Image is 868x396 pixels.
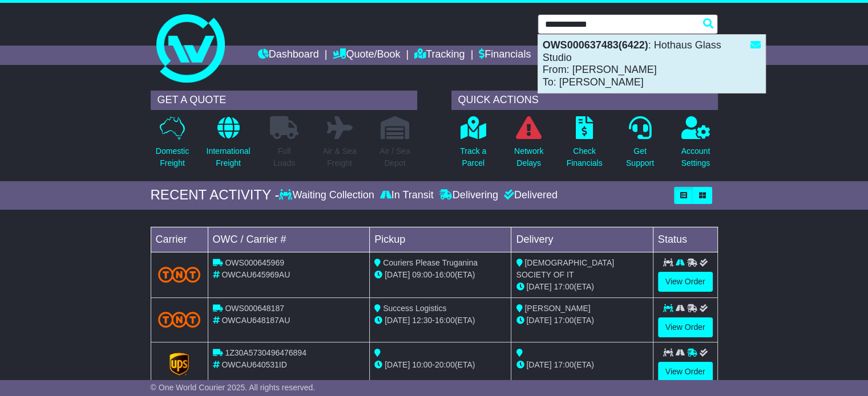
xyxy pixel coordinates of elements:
div: Delivered [501,189,558,202]
span: [DATE] [526,282,551,291]
span: 17:00 [554,282,574,291]
span: OWCAU648187AU [221,316,290,325]
a: Financials [479,46,531,65]
div: Delivering [437,189,501,202]
img: TNT_Domestic.png [158,267,201,282]
span: [DATE] [385,360,410,369]
a: View Order [658,272,713,292]
div: In Transit [377,189,437,202]
span: [DATE] [385,316,410,325]
td: Carrier [151,227,208,252]
a: GetSupport [625,116,655,175]
span: Couriers Please Truganina [383,258,478,267]
td: OWC / Carrier # [208,227,370,252]
span: 12:30 [412,316,432,325]
span: 17:00 [554,316,574,325]
span: © One World Courier 2025. All rights reserved. [151,383,316,392]
img: GetCarrierServiceLogo [169,353,189,375]
p: Get Support [626,145,654,169]
a: NetworkDelays [514,116,544,175]
span: [DEMOGRAPHIC_DATA] SOCIETY OF IT [516,258,614,279]
div: - (ETA) [374,359,506,371]
a: Dashboard [258,46,319,65]
a: Quote/Book [333,46,400,65]
div: (ETA) [516,359,648,371]
div: - (ETA) [374,315,506,326]
a: Tracking [414,46,465,65]
span: OWCAU640531ID [221,360,286,369]
a: CheckFinancials [566,116,603,175]
td: Pickup [370,227,511,252]
p: Network Delays [514,145,543,169]
div: - (ETA) [374,269,506,281]
a: InternationalFreight [205,116,251,175]
span: Success Logistics [383,304,446,313]
span: [DATE] [385,270,410,279]
div: GET A QUOTE [151,91,417,110]
p: International Freight [206,145,250,169]
div: : Hothaus Glass Studio From: [PERSON_NAME] To: [PERSON_NAME] [538,35,765,93]
p: Track a Parcel [460,145,486,169]
span: 20:00 [435,360,455,369]
td: Delivery [511,227,653,252]
span: 17:00 [554,360,574,369]
span: 10:00 [412,360,432,369]
p: Account Settings [681,145,710,169]
div: (ETA) [516,281,648,293]
div: QUICK ACTIONS [451,91,718,110]
div: RECENT ACTIVITY - [151,187,280,203]
span: OWCAU645969AU [221,270,290,279]
img: TNT_Domestic.png [158,312,201,327]
p: Air & Sea Freight [322,145,356,169]
span: OWS000648187 [225,304,284,313]
a: View Order [658,362,713,382]
p: Check Financials [567,145,603,169]
p: Domestic Freight [156,145,189,169]
p: Air / Sea Depot [380,145,410,169]
span: 1Z30A5730496476894 [225,348,306,357]
a: Track aParcel [459,116,487,175]
span: 16:00 [435,316,455,325]
div: (ETA) [516,315,648,326]
span: OWS000645969 [225,258,284,267]
span: 16:00 [435,270,455,279]
div: Waiting Collection [279,189,377,202]
td: Status [653,227,717,252]
a: View Order [658,317,713,337]
a: AccountSettings [681,116,711,175]
span: [DATE] [526,316,551,325]
span: [PERSON_NAME] [524,304,590,313]
a: DomesticFreight [155,116,189,175]
strong: OWS000637483(6422) [543,39,648,51]
span: 09:00 [412,270,432,279]
span: [DATE] [526,360,551,369]
p: Full Loads [270,145,298,169]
